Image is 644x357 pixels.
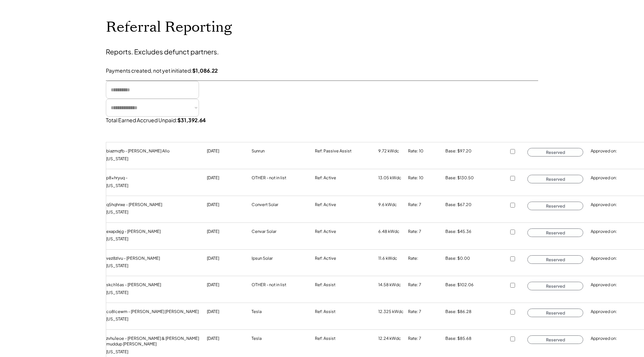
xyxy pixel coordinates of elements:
div: [DATE] [207,228,244,234]
div: Tesla [252,335,307,341]
div: Base: $130.50 [445,175,501,180]
div: [US_STATE] [106,290,199,295]
div: [DATE] [207,335,244,341]
div: q5hqhnxe - [PERSON_NAME] [106,202,199,207]
div: Ref: Active [315,202,371,207]
div: [US_STATE] [106,263,199,268]
div: 13.05 kWdc [378,175,408,180]
div: 12.24 kWdc [378,335,408,341]
div: Ref: Assist [315,282,371,287]
div: [US_STATE] [106,349,199,354]
div: Rate: 7 [408,335,438,341]
button: Reserved [527,335,583,344]
div: Ref: Assist [315,309,371,314]
div: [DATE] [207,255,244,261]
div: Rate: 7 [408,282,438,287]
div: [DATE] [207,148,244,154]
button: Reserved [527,228,583,237]
button: Reserved [527,255,583,264]
div: Base: $85.68 [445,335,501,341]
div: Base: $67.20 [445,202,501,207]
div: [US_STATE] [106,316,199,322]
div: 12.325 kWdc [378,309,408,314]
div: 14.58 kWdc [378,282,408,287]
button: Reserved [527,148,583,157]
div: Payments created, not yet initiated: [106,67,538,80]
div: Ref: Active [315,228,371,234]
button: Reserved [527,175,583,183]
div: Reports. Excludes defunct partners. [106,47,538,56]
div: Base: $86.28 [445,309,501,314]
button: Reserved [527,282,583,290]
div: p8xhryuq - [106,175,199,180]
div: [US_STATE] [106,209,199,215]
div: 6.48 kWdc [378,228,408,234]
strong: $31,392.64 [177,117,206,123]
div: Ref: Passive Assist [315,148,371,154]
div: [US_STATE] [106,236,199,241]
h4: Total Earned Accrued Unpaid: [106,117,206,123]
div: Sunrun [252,148,307,154]
div: Rate: 7 [408,202,438,207]
div: Rate: 7 [408,228,438,234]
div: Base: $97.20 [445,148,501,154]
div: Base: $102.06 [445,282,501,287]
div: Rate: 10 [408,148,438,154]
div: Ipsun Solar [252,255,307,261]
div: biazmqfb - [PERSON_NAME] Allo [106,148,199,154]
div: Rate: 10 [408,175,438,180]
div: OTHER - not in list [252,282,307,287]
div: Convert Solar [252,202,307,207]
div: OTHER - not in list [252,175,307,180]
div: 9.6 kWdc [378,202,408,207]
div: Rate: 7 [408,309,438,314]
h1: Referral Reporting [106,19,407,36]
div: Rate: [408,255,438,261]
button: Reserved [527,309,583,317]
div: Ref: Active [315,175,371,180]
div: Ref: Assist [315,335,371,341]
strong: $1,086.22 [192,67,218,74]
div: Ref: Active [315,255,371,261]
div: Base: $45.36 [445,228,501,234]
div: [US_STATE] [106,183,199,188]
div: 9.72 kWdc [378,148,408,154]
div: vez8zlvu - [PERSON_NAME] [106,255,199,261]
div: [DATE] [207,282,244,287]
div: [US_STATE] [106,156,199,161]
button: Reserved [527,202,583,210]
div: zvhu1eoe - [PERSON_NAME] & [PERSON_NAME] muddup [PERSON_NAME] [106,335,199,347]
div: Tesla [252,309,307,314]
div: skch16as - [PERSON_NAME] [106,282,199,287]
div: co8lcewm - [PERSON_NAME] [PERSON_NAME] [106,309,199,314]
div: [DATE] [207,202,244,207]
div: [DATE] [207,309,244,314]
div: exapdxjg - [PERSON_NAME] [106,228,199,234]
div: 11.6 kWdc [378,255,408,261]
div: Cenvar Solar [252,228,307,234]
div: [DATE] [207,175,244,180]
div: Base: $0.00 [445,255,501,261]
